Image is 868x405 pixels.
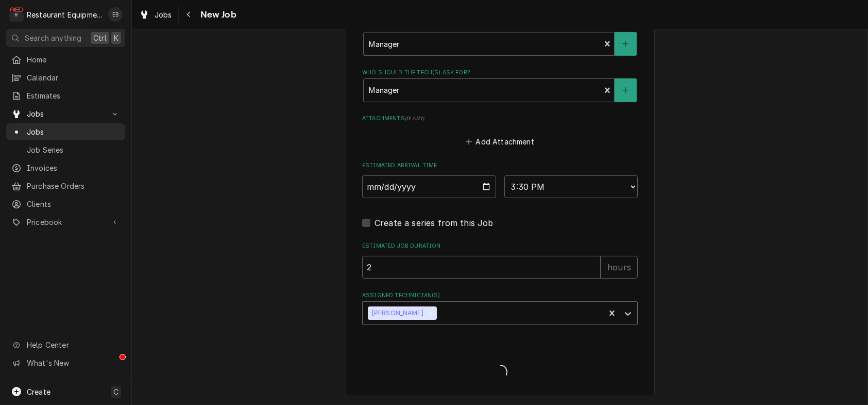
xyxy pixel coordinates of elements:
span: Jobs [27,126,120,137]
div: Who called in this service? [362,22,638,56]
span: Job Series [27,144,120,155]
span: Calendar [27,72,120,83]
a: Go to Jobs [6,105,125,122]
label: Estimated Arrival Time [362,161,638,170]
svg: Create New Contact [622,87,628,94]
div: Emily Bird's Avatar [108,7,123,22]
span: Home [27,54,120,65]
label: Estimated Job Duration [362,242,638,250]
div: Restaurant Equipment Diagnostics [27,9,103,20]
div: Restaurant Equipment Diagnostics's Avatar [9,7,24,22]
span: ( if any ) [405,116,424,121]
div: R [9,7,24,22]
span: Search anything [25,33,81,43]
div: Attachments [362,115,638,149]
label: Attachments [362,115,638,123]
span: Help Center [27,339,119,350]
span: What's New [27,358,119,368]
span: Invoices [27,163,120,173]
div: Who should the tech(s) ask for? [362,69,638,102]
div: EB [108,7,123,22]
a: Estimates [6,87,125,104]
span: Clients [27,199,120,209]
a: Purchase Orders [6,177,125,195]
button: Create New Contact [615,32,636,56]
a: Go to Help Center [6,336,125,353]
span: New Job [197,8,236,22]
div: hours [601,256,638,279]
button: Search anythingCtrlK [6,29,125,47]
label: Assigned Technician(s) [362,291,638,300]
a: Go to Pricebook [6,214,125,231]
div: [PERSON_NAME] [368,306,426,320]
input: Date [362,175,496,198]
a: Jobs [135,6,176,23]
span: Purchase Orders [27,181,120,191]
a: Calendar [6,69,125,86]
label: Who should the tech(s) ask for? [362,69,638,77]
select: Time Select [504,175,638,198]
label: Create a series from this Job [375,217,493,229]
span: Ctrl [93,33,107,43]
a: Job Series [6,141,125,158]
span: Jobs [27,108,105,119]
a: Jobs [6,123,125,140]
span: Loading... [362,361,638,383]
button: Create New Contact [615,78,636,102]
button: Navigate back [181,6,197,23]
a: Go to What's New [6,354,125,371]
div: Assigned Technician(s) [362,291,638,325]
a: Clients [6,196,125,213]
span: Estimates [27,90,120,101]
span: Create [27,387,50,396]
svg: Create New Contact [622,40,628,47]
a: Home [6,51,125,68]
a: Invoices [6,159,125,176]
span: C [113,386,118,397]
button: Add Attachment [464,134,536,149]
div: Estimated Job Duration [362,242,638,279]
div: Remove Bryan Sanders [426,306,437,320]
div: Estimated Arrival Time [362,161,638,198]
span: Pricebook [27,217,105,228]
span: Jobs [155,9,172,20]
span: K [114,33,118,43]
